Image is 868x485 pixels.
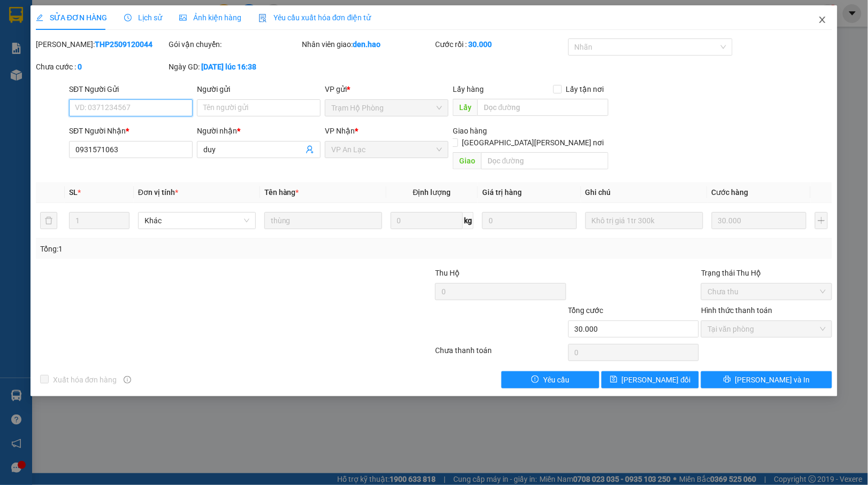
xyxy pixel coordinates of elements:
span: user-add [306,145,314,154]
span: Thu Hộ [435,269,460,277]
div: SĐT Người Gửi [69,83,193,95]
div: Chưa thanh toán [434,345,567,363]
span: edit [36,14,43,21]
b: [DATE] lúc 16:38 [202,62,257,71]
span: Xuất hóa đơn hàng [49,374,121,386]
span: save [610,376,618,384]
button: save[PERSON_NAME] đổi [601,371,699,388]
span: Cước hàng [712,188,749,197]
label: Hình thức thanh toán [701,306,772,315]
input: 0 [712,212,806,229]
span: [PERSON_NAME] và In [735,374,810,386]
span: picture [179,14,187,21]
img: icon [258,14,267,22]
b: 30.000 [468,40,492,49]
input: VD: Bàn, Ghế [264,212,382,229]
input: Dọc đường [477,99,608,116]
button: exclamation-circleYêu cầu [501,371,599,388]
div: Chưa cước : [36,61,167,73]
span: [GEOGRAPHIC_DATA][PERSON_NAME] nơi [458,137,608,148]
div: Gói vận chuyển: [169,38,300,50]
li: 26 Phó Cơ Điều, Phường 12 [100,26,447,40]
span: info-circle [124,376,131,384]
div: Người nhận [197,125,321,137]
b: THP2509120044 [95,40,153,49]
span: Yêu cầu xuất hóa đơn điện tử [258,13,371,22]
div: Cước rồi : [435,38,566,50]
input: Dọc đường [481,152,608,169]
span: exclamation-circle [531,376,539,384]
span: Lấy hàng [453,85,484,93]
div: SĐT Người Nhận [69,125,193,137]
img: logo.jpg [13,13,67,67]
input: 0 [482,212,577,229]
div: Nhân viên giao: [302,38,433,50]
span: Giao [453,152,481,169]
span: [PERSON_NAME] đổi [622,374,691,386]
span: Ảnh kiện hàng [179,13,241,22]
span: Lấy [453,99,477,116]
span: VP Nhận [325,127,355,135]
span: Giao hàng [453,127,487,135]
div: Tổng: 1 [40,243,336,255]
span: Đơn vị tính [138,188,178,197]
b: GỬI : VP An Lạc [13,77,118,95]
button: plus [815,212,828,229]
span: Khác [144,213,249,229]
span: Tên hàng [264,188,299,197]
div: Ngày GD: [169,61,300,73]
div: VP gửi [325,83,448,95]
button: printer[PERSON_NAME] và In [701,371,832,388]
div: Trạng thái Thu Hộ [701,267,832,279]
li: Hotline: 02839552959 [100,40,447,53]
span: Yêu cầu [543,374,569,386]
span: Lấy tận nơi [562,83,608,95]
span: clock-circle [124,14,132,21]
span: Lịch sử [124,13,162,22]
th: Ghi chú [581,182,707,203]
span: Định lượng [413,188,451,197]
span: SỬA ĐƠN HÀNG [36,13,107,22]
b: 0 [78,62,82,71]
span: VP An Lạc [331,142,442,158]
span: Tổng cước [568,306,604,315]
span: Giá trị hàng [482,188,522,197]
span: Chưa thu [707,284,826,300]
button: delete [40,212,57,229]
b: den.hao [353,40,380,49]
input: Ghi Chú [585,212,703,229]
span: printer [724,376,731,384]
span: Tại văn phòng [707,321,826,337]
div: Người gửi [197,83,321,95]
span: SL [69,188,78,197]
span: kg [463,212,474,229]
button: Close [808,5,837,35]
span: close [818,15,827,24]
span: Trạm Hộ Phòng [331,100,442,116]
div: [PERSON_NAME]: [36,38,167,50]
